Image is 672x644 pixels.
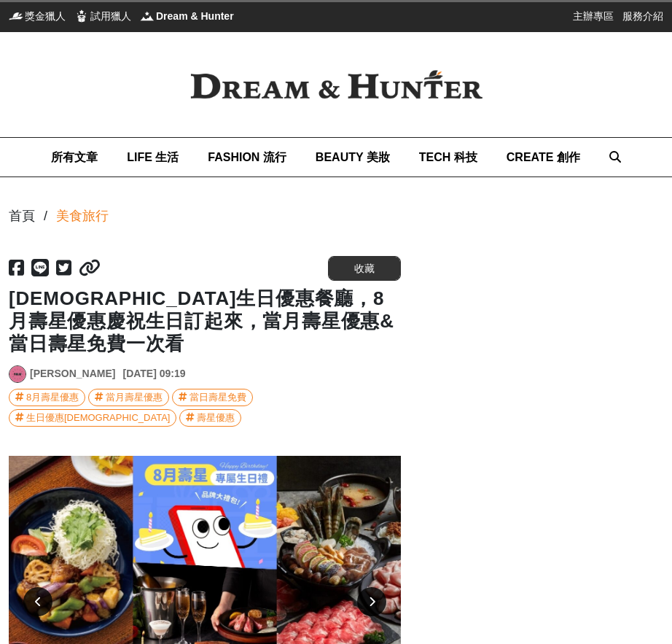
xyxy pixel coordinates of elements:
div: 壽星優惠 [197,410,235,426]
a: BEAUTY 美妝 [316,138,390,176]
img: 獎金獵人 [9,9,23,23]
a: 主辦專區 [573,9,614,23]
img: Dream & Hunter [140,9,155,23]
a: TECH 科技 [419,138,477,176]
div: 8月壽星優惠 [26,389,79,406]
a: CREATE 創作 [507,138,580,176]
a: 獎金獵人獎金獵人 [9,9,66,23]
a: 服務介紹 [622,9,663,23]
h1: [DEMOGRAPHIC_DATA]生日優惠餐廳，8月壽星優惠慶祝生日訂起來，當月壽星優惠&當日壽星免費一次看 [9,287,401,356]
img: Avatar [9,366,26,382]
span: FASHION 流行 [208,151,286,163]
span: BEAUTY 美妝 [316,151,390,163]
a: 壽星優惠 [179,409,241,427]
a: Dream & HunterDream & Hunter [140,9,234,23]
div: / [44,206,47,226]
img: Dream & Hunter [173,53,500,117]
a: 生日優惠[DEMOGRAPHIC_DATA] [9,409,176,427]
span: LIFE 生活 [127,151,179,163]
div: 首頁 [9,206,35,226]
span: TECH 科技 [419,151,477,163]
div: 生日優惠[DEMOGRAPHIC_DATA] [26,410,170,426]
a: [PERSON_NAME] [30,366,115,381]
a: 8月壽星優惠 [9,389,85,406]
span: 獎金獵人 [25,9,66,23]
span: 所有文章 [51,151,98,163]
a: 美食旅行 [56,206,109,226]
span: CREATE 創作 [507,151,580,163]
button: 收藏 [328,256,401,281]
a: 所有文章 [51,138,98,176]
div: 當日壽星免費 [190,389,246,406]
a: Avatar [9,365,26,383]
a: 當月壽星優惠 [88,389,169,406]
a: FASHION 流行 [208,138,286,176]
img: 試用獵人 [74,9,89,23]
div: [DATE] 09:19 [122,366,185,381]
span: Dream & Hunter [156,9,234,23]
div: 當月壽星優惠 [106,389,163,406]
a: 試用獵人試用獵人 [74,9,131,23]
a: 當日壽星免費 [172,389,253,406]
span: 試用獵人 [90,9,131,23]
a: LIFE 生活 [127,138,179,176]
